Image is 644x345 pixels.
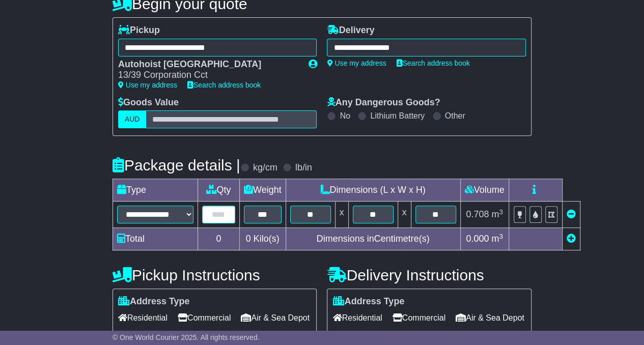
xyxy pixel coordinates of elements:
[118,110,147,128] label: AUD
[567,209,576,219] a: Remove this item
[456,310,524,326] span: Air & Sea Depot
[466,209,489,219] span: 0.708
[335,202,348,228] td: x
[286,228,460,250] td: Dimensions in Centimetre(s)
[178,310,231,326] span: Commercial
[113,179,198,202] td: Type
[491,209,503,219] span: m
[327,267,531,283] h4: Delivery Instructions
[118,25,160,36] label: Pickup
[327,97,440,108] label: Any Dangerous Goods?
[239,228,286,250] td: Kilo(s)
[113,228,198,250] td: Total
[499,208,503,216] sup: 3
[118,59,298,70] div: Autohoist [GEOGRAPHIC_DATA]
[398,202,411,228] td: x
[491,234,503,244] span: m
[198,228,239,250] td: 0
[118,97,179,108] label: Goods Value
[499,233,503,240] sup: 3
[370,111,425,121] label: Lithium Battery
[239,179,286,202] td: Weight
[286,179,460,202] td: Dimensions (L x W x H)
[332,296,404,307] label: Address Type
[118,81,177,89] a: Use my address
[198,179,239,202] td: Qty
[295,162,312,174] label: lb/in
[327,25,374,36] label: Delivery
[241,310,310,326] span: Air & Sea Depot
[187,81,261,89] a: Search address book
[113,333,260,341] span: © One World Courier 2025. All rights reserved.
[118,310,167,326] span: Residential
[397,59,470,67] a: Search address book
[340,111,350,121] label: No
[113,157,240,174] h4: Package details |
[253,162,277,174] label: kg/cm
[113,267,317,283] h4: Pickup Instructions
[118,70,298,81] div: 13/39 Corporation Cct
[332,310,382,326] span: Residential
[118,296,190,307] label: Address Type
[246,234,251,244] span: 0
[460,179,509,202] td: Volume
[567,234,576,244] a: Add new item
[445,111,465,121] label: Other
[393,310,445,326] span: Commercial
[327,59,386,67] a: Use my address
[466,234,489,244] span: 0.000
